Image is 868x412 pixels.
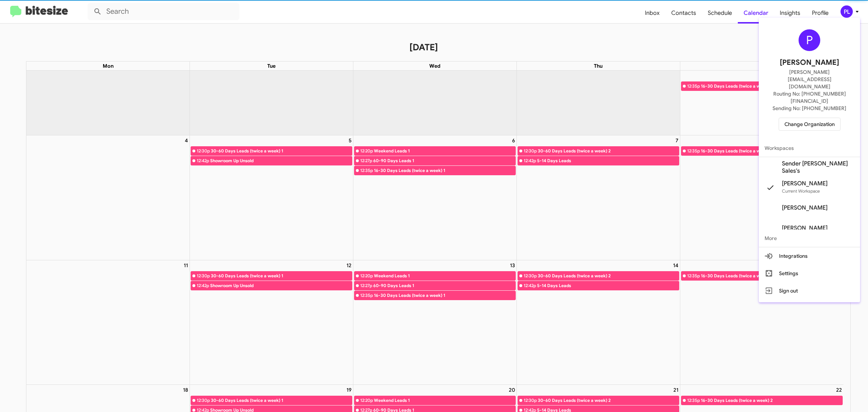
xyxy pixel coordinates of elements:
[759,282,860,299] button: Sign out
[759,247,860,265] button: Integrations
[782,188,820,194] span: Current Workspace
[779,118,841,131] button: Change Organization
[773,105,846,112] span: Sending No: [PHONE_NUMBER]
[799,29,820,51] div: P
[759,139,860,157] span: Workspaces
[782,224,827,232] span: [PERSON_NAME]
[784,118,835,130] span: Change Organization
[759,265,860,282] button: Settings
[767,68,851,90] span: [PERSON_NAME][EMAIL_ADDRESS][DOMAIN_NAME]
[782,160,854,175] span: Sender [PERSON_NAME] Sales's
[782,180,827,187] span: [PERSON_NAME]
[767,90,851,105] span: Routing No: [PHONE_NUMBER][FINANCIAL_ID]
[759,230,860,247] span: More
[782,204,827,211] span: [PERSON_NAME]
[780,57,839,68] span: [PERSON_NAME]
